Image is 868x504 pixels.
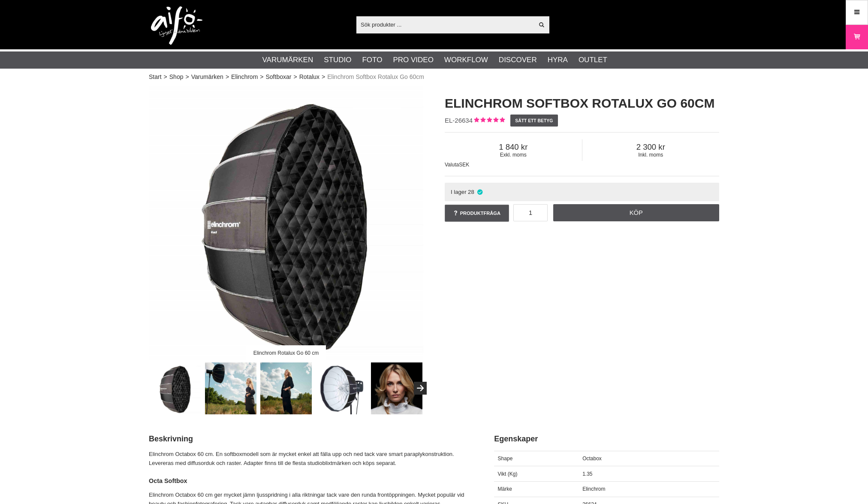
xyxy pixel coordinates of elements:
span: 1 840 [445,142,582,152]
img: Rotalux Go Octabox har vit insida [316,362,368,414]
a: Produktfråga [445,205,509,222]
div: Elinchrom Rotalux Go 60 cm [246,345,326,360]
h4: Octa Softbox [149,477,473,485]
input: Sök produkter ... [356,18,533,31]
img: Elinchrom [260,362,312,414]
span: Octabox [582,456,602,462]
span: SEK [459,162,469,168]
a: Sätt ett betyg [510,115,558,127]
a: Varumärken [191,72,223,81]
span: > [226,72,229,81]
img: logo.png [151,6,202,45]
a: Rotalux [299,72,319,81]
img: Elinchrom Rotalux Go 60 cm [205,362,257,414]
span: Elinchrom [582,486,605,492]
span: > [164,72,167,81]
a: Workflow [444,54,488,66]
a: Start [149,72,162,81]
a: Elinchrom [231,72,258,81]
a: Hyra [548,54,568,66]
span: > [322,72,325,81]
span: 2 300 [582,142,720,152]
img: Elinchrom Rotalux Go 60 cm [149,86,423,360]
span: > [185,72,189,81]
h2: Egenskaper [494,434,719,444]
span: > [260,72,263,81]
a: Köp [553,204,720,221]
h1: Elinchrom Softbox Rotalux Go 60cm [445,94,719,112]
span: Inkl. moms [582,152,720,158]
button: Next [414,382,427,395]
a: Varumärken [262,54,313,66]
span: EL-26634 [445,117,473,124]
span: Märke [498,486,512,492]
a: Studio [324,54,351,66]
span: 28 [468,189,474,195]
a: Outlet [579,54,607,66]
a: Shop [169,72,184,81]
i: I lager [476,189,484,195]
div: Kundbetyg: 5.00 [473,116,505,125]
a: Softboxar [266,72,292,81]
span: Vikt (Kg) [498,471,518,477]
span: Shape [498,456,513,462]
p: Elinchrom Octabox 60 cm. En softboxmodell som är mycket enkel att fälla upp och ned tack vare sma... [149,450,473,468]
a: Pro Video [393,54,433,66]
h2: Beskrivning [149,434,473,444]
a: Discover [499,54,537,66]
span: Elinchrom Softbox Rotalux Go 60cm [327,72,424,81]
span: 1.35 [582,471,592,477]
span: > [293,72,297,81]
img: Ratolux Go med raster som styr ljuset. inget ljus på bakgrund [371,362,423,414]
a: Foto [362,54,382,66]
img: Elinchrom Rotalux Go 60 cm [150,362,202,414]
span: Valuta [445,162,459,168]
span: I lager [451,189,467,195]
span: Exkl. moms [445,152,582,158]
